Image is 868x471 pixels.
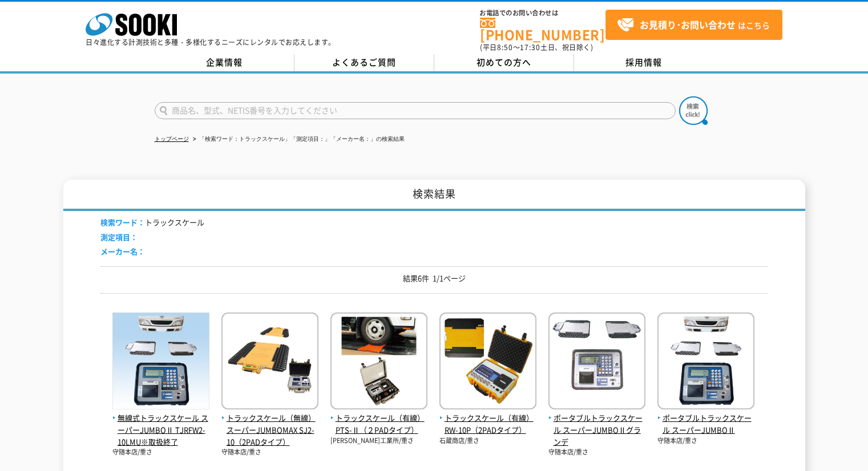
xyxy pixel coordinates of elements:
a: トップページ [155,136,189,142]
h1: 検索結果 [63,180,805,211]
a: よくあるご質問 [294,54,434,71]
span: トラックスケール（有線） PTS-Ⅱ（２PADタイプ） [330,412,427,436]
p: 守随本店/重さ [548,448,645,457]
span: トラックスケール（無線） スーパーJUMBOMAX SJ2-10（2PADタイプ） [221,412,318,448]
span: 8:50 [497,42,513,52]
p: 守随本店/重さ [657,436,754,446]
span: トラックスケール（有線） RW-10P（2PADタイプ） [439,412,536,436]
span: 測定項目： [100,232,138,242]
span: はこちら [617,17,770,34]
img: btn_search.png [679,96,708,125]
a: トラックスケール（無線） スーパーJUMBOMAX SJ2-10（2PADタイプ） [221,400,318,448]
span: メーカー名： [100,246,145,257]
li: トラックスケール [100,217,204,229]
span: 17:30 [520,42,540,52]
span: 検索ワード： [100,217,145,228]
a: お見積り･お問い合わせはこちら [605,10,782,40]
img: RW-10P（2PADタイプ） [439,312,536,412]
p: 石蔵商店/重さ [439,436,536,446]
p: 守随本店/重さ [221,448,318,457]
a: トラックスケール（有線） PTS-Ⅱ（２PADタイプ） [330,400,427,436]
a: 初めての方へ [434,54,574,71]
p: 日々進化する計測技術と多種・多様化するニーズにレンタルでお応えします。 [86,39,336,46]
img: スーパーJUMBOMAX SJ2-10（2PADタイプ） [221,312,318,412]
a: [PHONE_NUMBER] [480,18,605,41]
p: [PERSON_NAME]工業所/重さ [330,436,427,446]
a: 企業情報 [155,54,294,71]
span: 無線式トラックスケール スーパーJUMBOⅡ TJRFW2-10LMU※取扱終了 [112,412,209,448]
img: スーパーJUMBOⅡ TJRFW2-10LMU※取扱終了 [112,312,209,412]
p: 守随本店/重さ [112,448,209,457]
span: ポータブルトラックスケール スーパーJUMBOⅡグランデ [548,412,645,448]
a: ポータブルトラックスケール スーパーJUMBOⅡ [657,400,754,436]
span: 初めての方へ [477,56,531,68]
a: ポータブルトラックスケール スーパーJUMBOⅡグランデ [548,400,645,448]
span: (平日 ～ 土日、祝日除く) [480,42,593,52]
img: PTS-Ⅱ（２PADタイプ） [330,312,427,412]
span: お電話でのお問い合わせは [480,10,605,17]
strong: お見積り･お問い合わせ [640,18,736,31]
p: 結果6件 1/1ページ [100,273,768,285]
li: 「検索ワード：トラックスケール」「測定項目：」「メーカー名：」の検索結果 [191,133,405,145]
img: スーパーJUMBOⅡグランデ [548,312,645,412]
input: 商品名、型式、NETIS番号を入力してください [155,102,676,119]
a: トラックスケール（有線） RW-10P（2PADタイプ） [439,400,536,436]
span: ポータブルトラックスケール スーパーJUMBOⅡ [657,412,754,436]
img: スーパーJUMBOⅡ [657,312,754,412]
a: 無線式トラックスケール スーパーJUMBOⅡ TJRFW2-10LMU※取扱終了 [112,400,209,448]
a: 採用情報 [574,54,714,71]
